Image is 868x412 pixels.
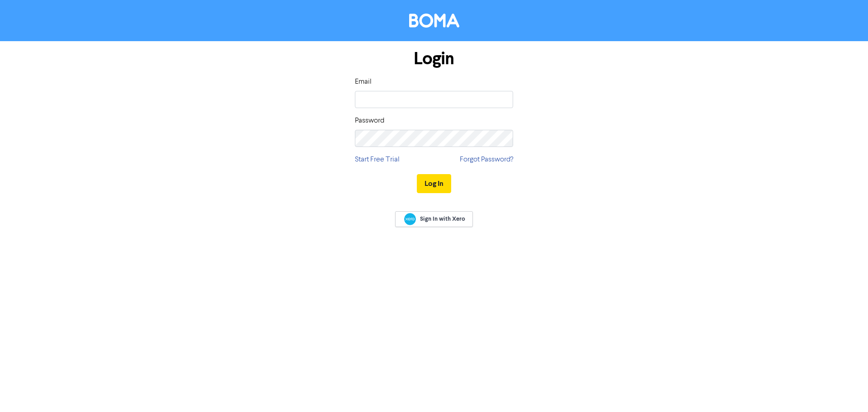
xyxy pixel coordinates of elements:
img: Xero logo [404,213,416,225]
a: Start Free Trial [355,154,400,165]
h1: Login [355,48,513,69]
label: Email [355,76,372,87]
a: Sign In with Xero [395,211,473,227]
a: Forgot Password? [460,154,513,165]
span: Sign In with Xero [420,215,465,223]
img: BOMA Logo [409,14,459,28]
button: Log In [417,174,451,193]
label: Password [355,115,384,126]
